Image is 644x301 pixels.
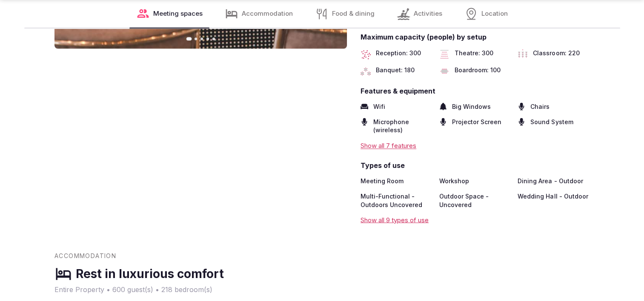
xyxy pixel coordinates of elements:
[518,192,588,208] span: Wedding Hall - Outdoor
[332,9,375,18] span: Food & dining
[195,37,197,40] button: Go to slide 2
[361,215,590,224] div: Show all 9 types of use
[76,265,224,282] h3: Rest in luxurious comfort
[206,37,209,40] button: Go to slide 4
[376,49,421,59] span: Reception: 300
[530,118,573,134] span: Sound System
[54,251,116,260] span: Accommodation
[439,192,511,208] span: Outdoor Space - Uncovered
[518,176,583,185] span: Dining Area - Outdoor
[376,66,415,76] span: Banquet: 180
[439,176,469,185] span: Workshop
[452,118,501,134] span: Projector Screen
[186,37,192,41] button: Go to slide 1
[361,192,432,208] span: Multi-Functional - Outdoors Uncovered
[361,86,590,96] span: Features & equipment
[452,102,491,111] span: Big Windows
[361,160,590,170] span: Types of use
[200,37,203,40] button: Go to slide 3
[153,9,203,18] span: Meeting spaces
[361,141,590,150] div: Show all 7 features
[530,102,550,111] span: Chairs
[361,176,404,185] span: Meeting Room
[373,118,432,134] span: Microphone (wireless)
[361,32,590,42] span: Maximum capacity (people) by setup
[455,66,501,76] span: Boardroom: 100
[481,9,508,18] span: Location
[414,9,442,18] span: Activities
[533,49,579,59] span: Classroom: 220
[242,9,293,18] span: Accommodation
[455,49,493,59] span: Theatre: 300
[54,284,590,294] span: Entire Property • 600 guest(s) • 218 bedroom(s)
[373,102,385,111] span: Wifi
[212,37,215,40] button: Go to slide 5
